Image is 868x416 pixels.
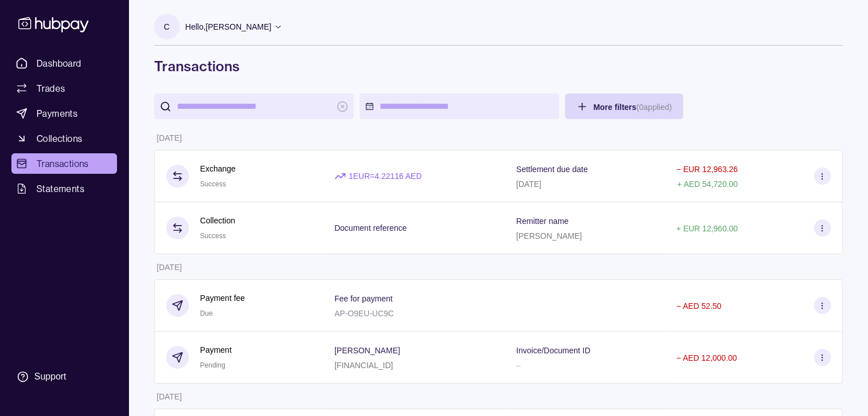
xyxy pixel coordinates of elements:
p: [PERSON_NAME] [334,346,400,355]
p: ( 0 applied) [636,103,672,112]
span: Success [200,232,226,240]
span: Payments [37,107,78,120]
span: Transactions [37,157,89,170]
p: [PERSON_NAME] [516,231,582,240]
p: AP-O9EU-UC9C [334,309,394,318]
button: More filters(0applied) [565,93,684,119]
span: Trades [37,81,65,95]
p: Document reference [334,223,407,233]
p: Exchange [200,162,236,175]
p: + EUR 12,960.00 [676,224,738,233]
a: Collections [11,128,117,149]
h1: Transactions [154,57,843,75]
a: Dashboard [11,53,117,74]
p: Invoice/Document ID [516,346,590,355]
p: C [164,21,169,33]
p: Collection [200,214,235,227]
p: [DATE] [516,180,541,189]
p: − AED 12,000.00 [676,353,737,362]
p: Payment fee [200,292,245,304]
p: [FINANCIAL_ID] [334,361,393,370]
span: Dashboard [37,56,82,70]
p: − EUR 12,963.26 [676,165,738,174]
p: Fee for payment [334,294,393,303]
a: Payments [11,103,117,124]
p: Remitter name [516,217,568,226]
div: Support [34,370,66,383]
p: [DATE] [157,263,182,272]
p: – [516,361,520,370]
span: Pending [200,361,225,369]
span: Collections [37,132,82,145]
p: [DATE] [157,392,182,401]
p: 1 EUR = 4.22116 AED [349,170,422,182]
input: search [177,93,331,119]
span: Success [200,180,226,188]
p: + AED 54,720.00 [677,180,737,189]
a: Trades [11,78,117,99]
p: Hello, [PERSON_NAME] [185,21,272,33]
a: Transactions [11,153,117,174]
p: − AED 52.50 [676,301,721,311]
p: [DATE] [157,133,182,142]
span: Due [200,309,213,317]
a: Support [11,365,117,389]
a: Statements [11,178,117,199]
span: Statements [37,182,84,195]
span: More filters [594,103,672,112]
p: Settlement due date [516,165,587,174]
p: Payment [200,344,232,356]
